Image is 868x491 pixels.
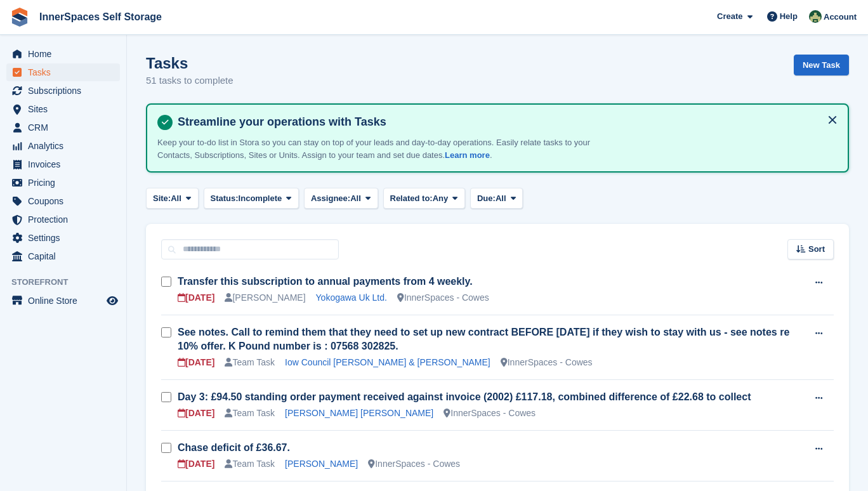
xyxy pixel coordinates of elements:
a: menu [6,137,120,155]
a: See notes. Call to remind them that they need to set up new contract BEFORE [DATE] if they wish t... [178,327,789,351]
span: Settings [28,229,104,247]
span: Coupons [28,192,104,210]
div: [PERSON_NAME] [225,291,305,304]
span: Due: [477,192,496,205]
div: [DATE] [178,356,214,369]
a: menu [6,63,120,81]
span: Protection [28,211,104,228]
img: stora-icon-8386f47178a22dfd0bd8f6a31ec36ba5ce8667c1dd55bd0f319d3a0aa187defe.svg [10,8,29,27]
a: Learn more [445,150,490,160]
span: Storefront [11,276,126,289]
button: Related to: Any [383,188,465,209]
a: InnerSpaces Self Storage [34,6,167,27]
button: Assignee: All [304,188,378,209]
h4: Streamline your operations with Tasks [173,115,838,129]
a: [PERSON_NAME] [PERSON_NAME] [285,408,433,418]
div: InnerSpaces - Cowes [397,291,489,304]
span: All [350,192,361,205]
span: Home [28,45,104,63]
div: Team Task [225,407,275,420]
span: Any [433,192,449,205]
span: Capital [28,247,104,265]
a: menu [6,174,120,192]
div: [DATE] [178,457,214,471]
a: Chase deficit of £36.67. [178,442,290,453]
span: Subscriptions [28,82,104,100]
span: Site: [153,192,171,205]
p: Keep your to-do list in Stora so you can stay on top of your leads and day-to-day operations. Eas... [157,136,602,161]
span: Account [824,11,857,23]
span: Related to: [390,192,433,205]
div: Team Task [225,457,275,471]
div: InnerSpaces - Cowes [501,356,593,369]
span: Sites [28,100,104,118]
span: Help [780,10,798,23]
div: Team Task [225,356,275,369]
span: All [171,192,181,205]
a: menu [6,82,120,100]
a: menu [6,45,120,63]
a: Transfer this subscription to annual payments from 4 weekly. [178,276,473,287]
span: All [496,192,506,205]
span: Analytics [28,137,104,155]
a: Day 3: £94.50 standing order payment received against invoice (2002) £117.18, combined difference... [178,391,751,402]
a: menu [6,192,120,210]
span: Incomplete [239,192,282,205]
span: Online Store [28,292,104,310]
span: Tasks [28,63,104,81]
img: Paula Amey [809,10,822,23]
a: New Task [794,55,849,75]
div: [DATE] [178,291,214,304]
a: menu [6,292,120,310]
span: Pricing [28,174,104,192]
a: menu [6,119,120,136]
span: Status: [211,192,239,205]
button: Site: All [146,188,199,209]
span: Invoices [28,155,104,173]
span: CRM [28,119,104,136]
div: InnerSpaces - Cowes [444,407,536,420]
a: menu [6,100,120,118]
span: Sort [808,243,825,256]
a: menu [6,155,120,173]
a: Preview store [105,293,120,308]
div: [DATE] [178,407,214,420]
a: menu [6,229,120,247]
button: Due: All [470,188,523,209]
a: menu [6,247,120,265]
button: Status: Incomplete [204,188,299,209]
a: menu [6,211,120,228]
a: Yokogawa Uk Ltd. [316,292,387,303]
span: Assignee: [311,192,350,205]
span: Create [717,10,742,23]
p: 51 tasks to complete [146,74,233,88]
h1: Tasks [146,55,233,72]
a: Iow Council [PERSON_NAME] & [PERSON_NAME] [285,357,490,367]
div: InnerSpaces - Cowes [368,457,460,471]
a: [PERSON_NAME] [285,459,358,469]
